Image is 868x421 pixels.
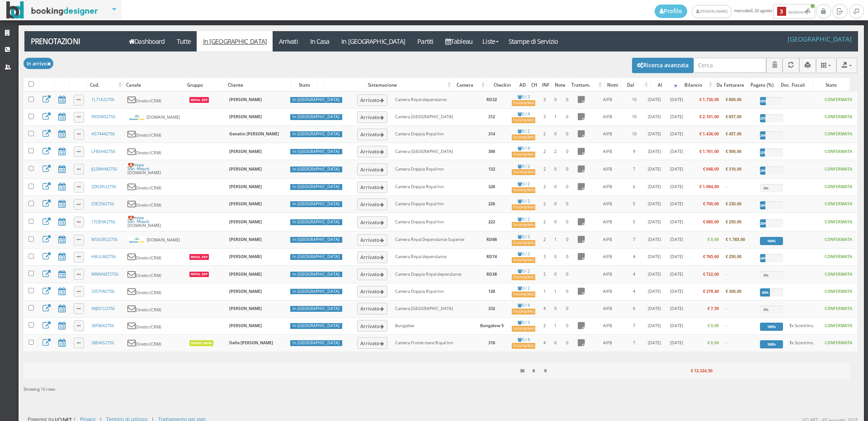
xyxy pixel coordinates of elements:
[692,5,732,18] a: [PERSON_NAME]
[512,251,535,263] a: 0 / 3Incompleto
[550,213,561,231] td: 0
[290,219,342,225] div: In [GEOGRAPHIC_DATA]
[229,201,262,207] b: [PERSON_NAME]
[760,97,766,105] div: 25%
[590,266,626,283] td: AIFB
[512,94,535,106] a: 0 / 3Incompleto
[642,160,666,179] td: [DATE]
[760,254,765,262] div: 24%
[486,254,497,259] b: RD74
[357,251,387,263] button: Arrivato
[715,79,748,91] div: Da Fatturare
[621,79,650,91] div: Dal
[699,148,719,154] b: € 1.761,00
[189,271,209,277] a: Royal Dep
[539,143,550,160] td: 2
[825,97,852,102] b: CONFERMATA
[590,249,626,266] td: AIFB
[512,302,535,315] a: 0 / 4Incompleto
[590,213,626,231] td: AIFB
[229,148,262,154] b: [PERSON_NAME]
[726,166,741,172] b: € 310,00
[825,219,852,225] b: CONFERMATA
[512,169,535,175] div: Incompleto
[626,143,642,160] td: 9
[550,283,561,300] td: 1
[357,320,387,332] button: Arrivato
[189,254,209,259] a: Royal Dep
[561,126,573,143] td: 0
[703,219,719,225] b: € 680,00
[642,196,666,213] td: [DATE]
[626,160,642,179] td: 7
[590,109,626,126] td: AIFB
[91,131,115,137] a: 4G74442756
[512,319,535,332] a: 0 / 3Incompleto
[512,337,535,349] a: 0 / 4Incompleto
[411,31,439,51] a: Partiti
[488,166,495,172] b: 132
[539,213,550,231] td: 2
[124,109,185,126] td: [DOMAIN_NAME]
[290,237,342,243] div: In [GEOGRAPHIC_DATA]
[512,128,535,140] a: 0 / 2Incompleto
[550,160,561,179] td: 0
[783,58,799,73] button: Aggiorna
[552,79,568,91] div: Note
[512,291,535,297] div: Incompleto
[226,79,291,91] div: Cliente
[626,179,642,196] td: 6
[773,4,815,19] button: 3Notifiche
[512,187,535,193] div: Incompleto
[666,249,687,266] td: [DATE]
[229,236,262,242] b: [PERSON_NAME]
[590,143,626,160] td: AIFB
[24,31,118,51] a: Prenotazioni
[392,143,475,160] td: Camera [GEOGRAPHIC_DATA]
[777,7,786,16] b: 3
[290,184,342,190] div: In [GEOGRAPHIC_DATA]
[561,143,573,160] td: 0
[825,184,852,190] b: CONFERMATA
[539,126,550,143] td: 2
[539,109,550,126] td: 3
[666,160,687,179] td: [DATE]
[632,58,693,73] button: Ricerca avanzata
[512,274,535,280] div: Incompleto
[229,219,262,225] b: [PERSON_NAME]
[693,58,766,73] input: Cerca
[512,198,535,210] a: 0 / 2Incompleto
[813,79,849,91] div: Stato
[726,219,741,225] b: € 250,00
[392,92,475,109] td: Camera Royal dependance
[512,181,535,193] a: 0 / 2Incompleto
[512,216,535,228] a: 0 / 2Incompleto
[124,160,185,179] td: [DOMAIN_NAME]
[512,222,535,228] div: Incompleto
[512,111,535,123] a: 0 / 4Incompleto
[124,79,185,91] div: Canale
[626,196,642,213] td: 5
[708,236,719,242] b: € 0,00
[699,184,719,190] b: € 1.094,00
[626,109,642,126] td: 10
[191,98,208,102] b: Royal Dep
[290,272,342,278] div: In [GEOGRAPHIC_DATA]
[760,271,772,279] div: 0%
[91,288,114,294] a: 3357IW2756
[760,148,765,157] div: 22%
[124,249,185,266] td: Diretto (CRM)
[561,249,573,266] td: 0
[304,31,335,51] a: In Casa
[749,79,778,91] div: Pagato (%)
[722,179,757,196] td: -
[488,148,495,154] b: 306
[760,184,772,192] div: 0%
[124,92,185,109] td: Diretto (CRM)
[290,201,342,207] div: In [GEOGRAPHIC_DATA]
[91,323,114,328] a: 38F86X2756
[91,305,115,311] a: 4XJDCU2756
[760,219,766,227] div: 26%
[550,179,561,196] td: 0
[392,179,475,196] td: Camera Doppia Royal Inn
